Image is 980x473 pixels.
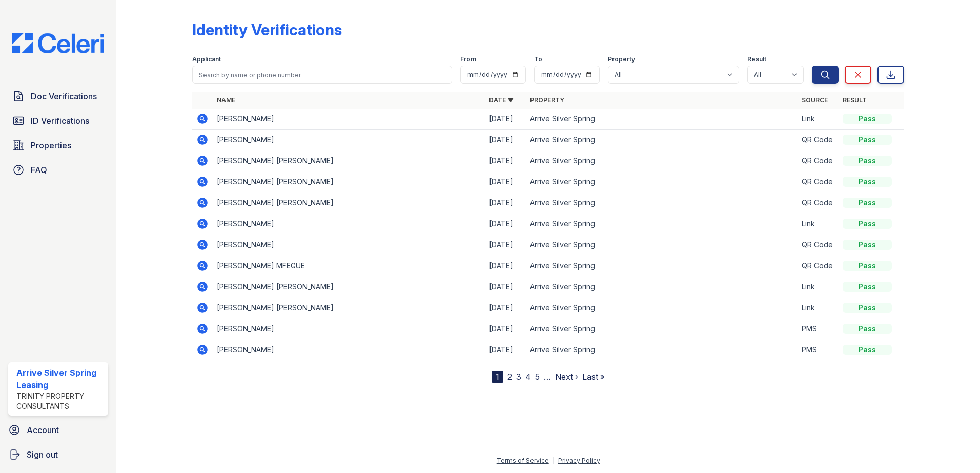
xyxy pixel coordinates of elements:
a: Name [217,96,235,104]
span: Account [27,424,59,436]
td: Arrive Silver Spring [526,109,798,130]
a: Next › [555,372,578,382]
a: Last » [582,372,605,382]
a: 3 [516,372,521,382]
a: Terms of Service [497,457,549,464]
td: [PERSON_NAME] [PERSON_NAME] [213,276,485,297]
td: Arrive Silver Spring [526,130,798,150]
label: From [460,55,476,63]
label: Result [747,55,766,63]
td: Arrive Silver Spring [526,192,798,213]
td: [PERSON_NAME] [PERSON_NAME] [213,297,485,318]
td: QR Code [798,150,839,171]
span: Sign out [27,448,58,461]
div: Pass [843,240,892,250]
td: [PERSON_NAME] [PERSON_NAME] [213,150,485,171]
div: Pass [843,198,892,208]
div: 1 [492,371,503,383]
div: Identity Verifications [192,20,342,39]
a: 2 [507,372,512,382]
div: Pass [843,282,892,292]
a: Doc Verifications [8,86,108,106]
a: 4 [525,372,531,382]
td: [DATE] [485,150,526,171]
td: [DATE] [485,234,526,255]
td: [DATE] [485,339,526,360]
td: PMS [798,339,839,360]
img: CE_Logo_Blue-a8612792a0a2168367f1c8372b55b34899dd931a85d93a1a3d3e32e68fde9ad4.png [4,33,112,53]
td: PMS [798,318,839,339]
td: [PERSON_NAME] [213,234,485,255]
td: [DATE] [485,192,526,213]
div: Pass [843,114,892,124]
td: QR Code [798,171,839,192]
label: Applicant [192,55,221,63]
td: [DATE] [485,171,526,192]
span: Properties [31,139,71,152]
td: Link [798,297,839,318]
td: [PERSON_NAME] [PERSON_NAME] [213,171,485,192]
div: Pass [843,324,892,334]
div: Trinity Property Consultants [16,391,104,412]
a: Properties [8,135,108,156]
td: QR Code [798,255,839,276]
td: Arrive Silver Spring [526,276,798,297]
td: Arrive Silver Spring [526,339,798,360]
a: Sign out [4,444,112,465]
label: To [534,55,542,63]
a: FAQ [8,160,108,180]
span: ID Verifications [31,115,89,127]
td: [PERSON_NAME] [213,130,485,150]
td: [DATE] [485,130,526,150]
span: … [544,371,551,383]
a: Privacy Policy [558,457,600,464]
td: [DATE] [485,213,526,234]
div: Pass [843,261,892,271]
td: Link [798,213,839,234]
td: [PERSON_NAME] [213,213,485,234]
label: Property [608,55,635,63]
td: [PERSON_NAME] MFEGUE [213,255,485,276]
a: ID Verifications [8,111,108,131]
div: Pass [843,345,892,355]
td: Arrive Silver Spring [526,297,798,318]
a: Property [530,96,564,104]
td: Arrive Silver Spring [526,150,798,171]
td: Arrive Silver Spring [526,255,798,276]
td: QR Code [798,192,839,213]
span: FAQ [31,164,47,176]
div: | [553,457,555,464]
td: [PERSON_NAME] [213,109,485,130]
div: Pass [843,177,892,187]
a: 5 [535,372,540,382]
div: Pass [843,219,892,229]
td: Arrive Silver Spring [526,213,798,234]
td: Link [798,276,839,297]
td: [PERSON_NAME] [213,318,485,339]
td: [DATE] [485,318,526,339]
div: Pass [843,135,892,145]
a: Account [4,420,112,440]
td: [PERSON_NAME] [213,339,485,360]
div: Arrive Silver Spring Leasing [16,367,104,391]
td: [DATE] [485,109,526,130]
td: Arrive Silver Spring [526,318,798,339]
a: Date ▼ [489,96,514,104]
td: Arrive Silver Spring [526,171,798,192]
input: Search by name or phone number [192,66,452,84]
td: [PERSON_NAME] [PERSON_NAME] [213,192,485,213]
div: Pass [843,156,892,166]
td: QR Code [798,234,839,255]
td: Link [798,109,839,130]
td: QR Code [798,130,839,150]
td: [DATE] [485,255,526,276]
td: [DATE] [485,276,526,297]
td: Arrive Silver Spring [526,234,798,255]
a: Result [843,96,867,104]
div: Pass [843,303,892,313]
a: Source [802,96,828,104]
span: Doc Verifications [31,90,97,102]
td: [DATE] [485,297,526,318]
